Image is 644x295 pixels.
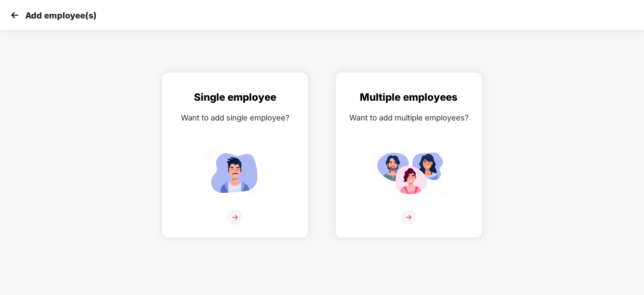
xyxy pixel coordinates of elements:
[371,146,447,199] img: svg+xml;base64,PHN2ZyB4bWxucz0iaHR0cDovL3d3dy53My5vcmcvMjAwMC9zdmciIGlkPSJNdWx0aXBsZV9lbXBsb3llZS...
[344,112,474,124] div: Want to add multiple employees?
[228,210,243,225] img: svg+xml;base64,PHN2ZyB4bWxucz0iaHR0cDovL3d3dy53My5vcmcvMjAwMC9zdmciIHdpZHRoPSIzNiIgaGVpZ2h0PSIzNi...
[25,10,97,21] p: Add employee(s)
[401,210,416,225] img: svg+xml;base64,PHN2ZyB4bWxucz0iaHR0cDovL3d3dy53My5vcmcvMjAwMC9zdmciIHdpZHRoPSIzNiIgaGVpZ2h0PSIzNi...
[170,112,300,124] div: Want to add single employee?
[170,89,300,105] div: Single employee
[197,146,273,199] img: svg+xml;base64,PHN2ZyB4bWxucz0iaHR0cDovL3d3dy53My5vcmcvMjAwMC9zdmciIGlkPSJTaW5nbGVfZW1wbG95ZWUiIH...
[344,89,474,105] div: Multiple employees
[8,9,21,21] img: svg+xml;base64,PHN2ZyB4bWxucz0iaHR0cDovL3d3dy53My5vcmcvMjAwMC9zdmciIHdpZHRoPSIzMCIgaGVpZ2h0PSIzMC...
